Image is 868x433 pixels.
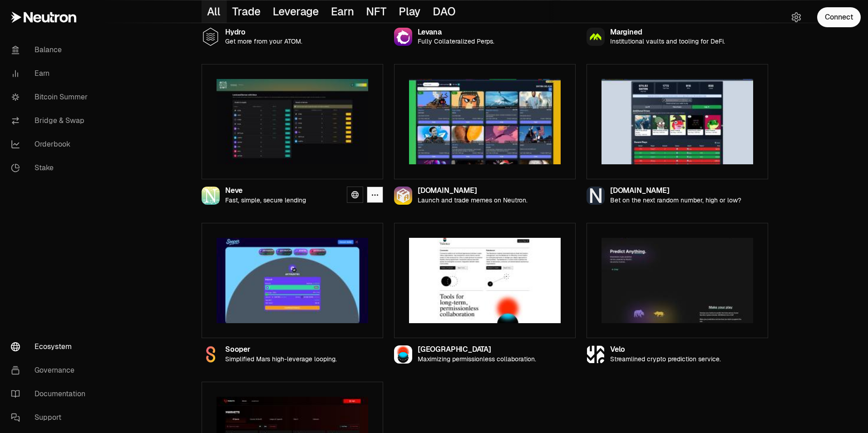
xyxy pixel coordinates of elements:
[4,38,98,62] a: Balance
[418,355,536,363] p: Maximizing permissionless collaboration.
[418,29,494,36] div: Levana
[418,187,528,195] div: [DOMAIN_NAME]
[610,29,725,36] div: Margined
[4,109,98,133] a: Bridge & Swap
[4,133,98,156] a: Orderbook
[418,38,494,45] p: Fully Collateralized Perps.
[610,197,741,204] p: Bet on the next random number, high or low?
[4,156,98,180] a: Stake
[225,355,337,363] p: Simplified Mars high-leverage looping.
[610,187,741,195] div: [DOMAIN_NAME]
[225,346,337,354] div: Sooper
[4,382,98,406] a: Documentation
[217,238,368,323] img: Sooper preview image
[4,406,98,429] a: Support
[817,7,861,27] button: Connect
[227,0,267,23] button: Trade
[409,79,561,164] img: NFA.zone preview image
[409,238,561,323] img: Valence preview image
[393,0,427,23] button: Play
[602,79,753,164] img: NGMI.zone preview image
[225,187,306,195] div: Neve
[4,85,98,109] a: Bitcoin Summer
[427,0,462,23] button: DAO
[202,345,220,364] img: Sooper Logo
[610,38,725,45] p: Institutional vaults and tooling for DeFi.
[202,0,227,23] button: All
[610,355,721,363] p: Streamlined crypto prediction service.
[267,0,325,23] button: Leverage
[361,0,394,23] button: NFT
[4,62,98,85] a: Earn
[4,359,98,382] a: Governance
[418,346,536,354] div: [GEOGRAPHIC_DATA]
[4,335,98,359] a: Ecosystem
[225,197,306,204] p: Fast, simple, secure lending
[225,29,302,36] div: Hydro
[602,238,753,323] img: Velo preview image
[610,346,721,354] div: Velo
[225,38,302,45] p: Get more from your ATOM.
[217,79,368,164] img: Neve preview image
[418,197,528,204] p: Launch and trade memes on Neutron.
[325,0,360,23] button: Earn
